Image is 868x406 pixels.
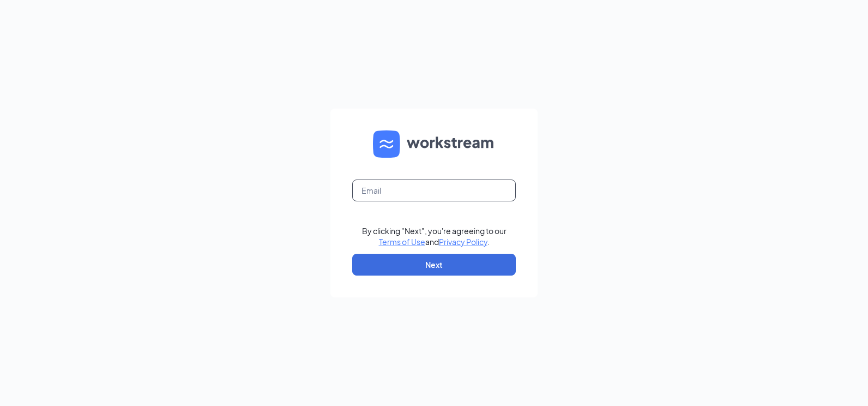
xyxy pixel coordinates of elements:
a: Privacy Policy [439,237,487,247]
div: By clicking "Next", you're agreeing to our and . [362,225,507,247]
img: WS logo and Workstream text [373,130,495,158]
a: Terms of Use [379,237,425,247]
button: Next [352,254,516,276]
input: Email [352,180,516,201]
